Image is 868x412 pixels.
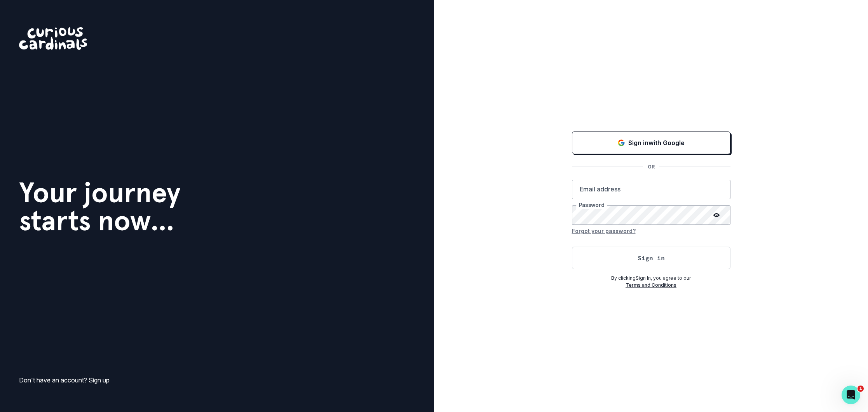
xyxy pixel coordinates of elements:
[643,163,659,170] p: OR
[628,138,685,147] p: Sign in with Google
[89,376,110,384] a: Sign up
[858,386,864,392] span: 1
[19,375,110,385] p: Don't have an account?
[572,131,730,154] button: Sign in with Google (GSuite)
[19,27,87,50] img: Curious Cardinals Logo
[626,282,676,288] a: Terms and Conditions
[572,275,730,282] p: By clicking Sign In , you agree to our
[19,179,181,235] h1: Your journey starts now...
[572,247,730,269] button: Sign in
[842,386,860,404] iframe: Intercom live chat
[572,225,636,237] button: Forgot your password?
